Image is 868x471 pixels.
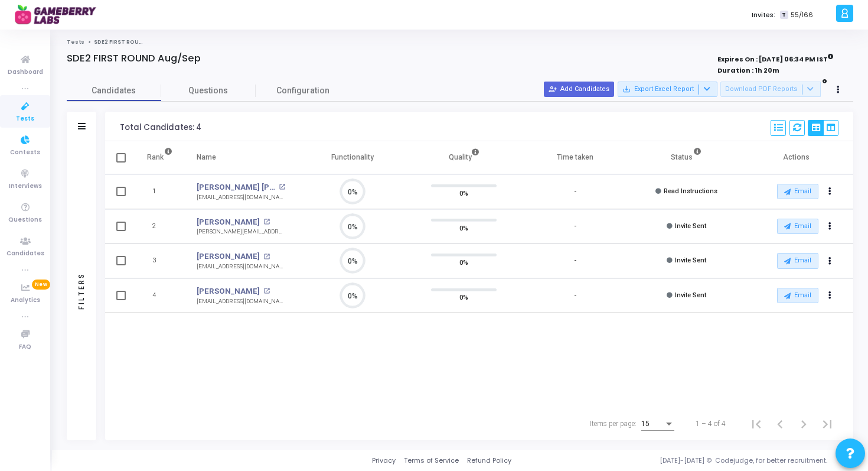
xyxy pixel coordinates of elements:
[16,114,34,124] span: Tests
[408,141,519,174] th: Quality
[67,38,84,46] a: Tests
[197,297,285,306] div: [EMAIL_ADDRESS][DOMAIN_NAME]
[467,456,511,466] a: Refund Policy
[821,253,838,269] button: Actions
[549,85,557,93] mat-icon: person_add_alt
[197,181,276,193] a: [PERSON_NAME] [PERSON_NAME]
[19,342,31,352] span: FAQ
[67,38,853,46] nav: breadcrumb
[11,295,40,306] span: Analytics
[675,291,706,299] span: Invite Sent
[821,287,838,304] button: Actions
[279,184,285,190] mat-icon: open_in_new
[67,53,201,64] h4: SDE2 FIRST ROUND Aug/Sep
[777,184,818,199] button: Email
[135,174,185,209] td: 1
[197,262,285,271] div: [EMAIL_ADDRESS][DOMAIN_NAME]
[511,456,853,466] div: [DATE]-[DATE] © Codejudge, for better recruitment.
[135,278,185,313] td: 4
[720,82,821,97] button: Download PDF Reports
[8,67,43,77] span: Dashboard
[15,3,103,27] img: logo
[717,51,834,64] strong: Expires On : [DATE] 06:34 PM IST
[94,38,174,46] span: SDE2 FIRST ROUND Aug/Sep
[821,184,838,200] button: Actions
[459,187,468,199] span: 0%
[32,280,50,290] span: New
[10,148,40,158] span: Contests
[161,85,256,97] span: Questions
[574,187,576,197] div: -
[777,219,818,234] button: Email
[574,291,576,301] div: -
[263,288,270,294] mat-icon: open_in_new
[618,82,717,97] button: Export Excel Report
[742,141,853,174] th: Actions
[404,456,459,466] a: Terms of Service
[197,228,285,236] div: [PERSON_NAME][EMAIL_ADDRESS][DOMAIN_NAME]
[263,254,270,260] mat-icon: open_in_new
[590,418,637,429] div: Items per page:
[459,256,468,268] span: 0%
[664,187,717,195] span: Read Instructions
[717,66,779,75] strong: Duration : 1h 20m
[197,193,285,202] div: [EMAIL_ADDRESS][DOMAIN_NAME]
[197,251,260,262] a: [PERSON_NAME]
[821,218,838,235] button: Actions
[459,291,468,303] span: 0%
[459,222,468,233] span: 0%
[574,222,576,232] div: -
[792,412,815,436] button: Next page
[777,288,818,303] button: Email
[197,216,260,228] a: [PERSON_NAME]
[752,10,775,20] label: Invites:
[372,456,396,466] a: Privacy
[815,412,839,436] button: Last page
[135,243,185,278] td: 3
[6,249,44,259] span: Candidates
[808,120,838,136] div: View Options
[557,151,593,164] div: Time taken
[276,85,329,97] span: Configuration
[9,181,42,191] span: Interviews
[631,141,742,174] th: Status
[544,82,614,97] button: Add Candidates
[120,123,201,132] div: Total Candidates: 4
[67,85,161,97] span: Candidates
[777,253,818,268] button: Email
[780,11,788,20] span: T
[745,412,768,436] button: First page
[76,226,87,356] div: Filters
[696,418,726,429] div: 1 – 4 of 4
[197,151,216,164] div: Name
[768,412,792,436] button: Previous page
[641,420,674,428] mat-select: Items per page:
[135,141,185,174] th: Rank
[197,285,260,297] a: [PERSON_NAME]
[675,256,706,264] span: Invite Sent
[8,215,42,225] span: Questions
[263,219,270,225] mat-icon: open_in_new
[574,256,576,266] div: -
[791,10,813,20] span: 55/166
[641,420,650,428] span: 15
[675,222,706,230] span: Invite Sent
[622,85,631,93] mat-icon: save_alt
[297,141,408,174] th: Functionality
[135,209,185,244] td: 2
